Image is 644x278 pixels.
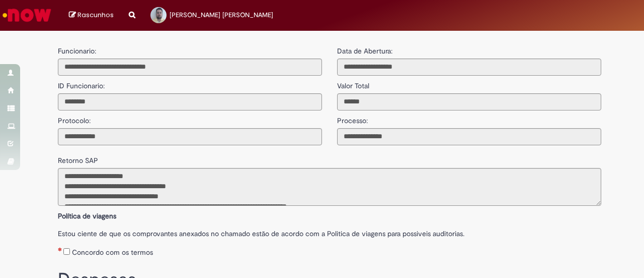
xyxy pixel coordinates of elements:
span: [PERSON_NAME] [PERSON_NAME] [170,11,273,19]
img: ServiceNow [1,5,53,25]
label: Estou ciente de que os comprovantes anexados no chamado estão de acordo com a Politica de viagens... [58,224,601,239]
label: Data de Abertura: [337,46,392,56]
label: Retorno SAP [58,150,98,165]
label: Concordo com os termos [72,247,153,257]
span: Rascunhos [77,10,114,20]
label: Protocolo: [58,110,91,126]
b: Política de viagens [58,211,116,220]
label: ID Funcionario: [58,76,105,91]
label: Valor Total [337,76,369,91]
label: Processo: [337,110,368,126]
label: Funcionario: [58,46,96,56]
a: Rascunhos [69,11,114,20]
